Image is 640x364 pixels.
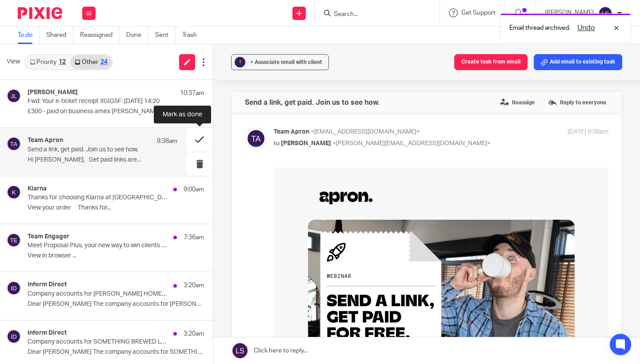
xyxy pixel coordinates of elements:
[454,54,528,70] button: Create task from email
[28,233,69,241] h4: Team Engager
[157,137,177,146] p: 9:38am
[180,89,204,98] p: 10:37am
[48,273,282,314] span: You and your clients can embed a Get paid link anywhere: Invoices, email, WhatsApp, your own port...
[28,194,169,202] p: Thanks for choosing Klarna at [GEOGRAPHIC_DATA]
[25,55,70,69] a: Priority12
[28,281,67,289] h4: Inform Direct
[182,27,204,44] a: Trash
[28,338,169,346] p: Company accounts for SOMETHING BREWED LTD. (SC514264) can now be filed
[48,198,134,208] span: Hi [PERSON_NAME],
[598,6,612,20] img: svg%3E
[28,204,204,212] p: View your order Thanks for...
[7,137,21,151] img: svg%3E
[18,7,62,19] img: Pixie
[28,290,169,298] p: Company accounts for [PERSON_NAME] HOMES LIMITED (SC710237) can now be filed
[18,27,40,44] a: To do
[184,233,204,242] p: 7:36am
[93,327,163,337] a: on the Apron blog
[126,27,148,44] a: Done
[70,55,112,69] a: Other24
[311,129,420,135] span: <[EMAIL_ADDRESS][DOMAIN_NAME]>
[28,156,177,164] p: Hi [PERSON_NAME], Get paid links are...
[28,137,63,144] h4: Team Apron
[28,348,204,356] p: Dear [PERSON_NAME] The company accounts for SOMETHING...
[7,281,21,295] img: svg%3E
[7,185,21,199] img: svg%3E
[34,52,301,186] img: Invitation_email-2
[163,327,165,337] span: .
[28,146,148,154] p: Send a link, get paid. Join us to see how.
[28,242,169,249] p: Meet Proposal Plus, your new way to win clients faster
[534,54,622,70] button: Add email to existing task
[546,96,608,109] label: Reply to everyone
[245,127,267,150] img: svg%3E
[245,98,380,107] h4: Send a link, get paid. Join us to see how.
[7,329,21,344] img: svg%3E
[100,59,108,65] div: 24
[509,24,570,32] p: Email thread archived.
[80,27,120,44] a: Reassigned
[28,252,204,260] p: View in browser ...
[59,59,66,65] div: 12
[498,96,537,109] label: Reassign
[28,108,204,115] p: £300 - paid on business amex [PERSON_NAME] ...
[332,140,491,146] span: <[PERSON_NAME][EMAIL_ADDRESS][DOMAIN_NAME]>
[274,140,280,146] span: to
[48,327,93,337] span: Learn more
[43,22,101,39] img: Apron Logo
[28,185,47,193] h4: Klarna
[28,89,78,96] h4: [PERSON_NAME]
[46,27,73,44] a: Shared
[231,54,329,70] button: ? + Associate email with client
[575,23,598,33] button: Undo
[235,57,245,67] div: ?
[7,89,21,103] img: svg%3E
[7,233,21,247] img: svg%3E
[28,98,169,105] p: Fwd: Your e-ticket receipt XGIG5F: [DATE] 14:20
[184,185,204,194] p: 9:00am
[7,57,20,67] span: View
[281,140,331,146] span: [PERSON_NAME]
[28,329,67,337] h4: Inform Direct
[568,127,608,137] p: [DATE] 9:38am
[48,224,272,256] span: in your Apron account. Use these simple, versatile links to get paid directly by bank or card. Pa...
[155,27,176,44] a: Sent
[48,224,139,234] a: Get paid links are LIVE
[274,129,309,135] span: Team Apron
[250,59,322,65] span: + Associate email with client
[184,329,204,338] p: 3:20am
[28,301,204,308] p: Dear [PERSON_NAME] The company accounts for [PERSON_NAME]...
[184,281,204,290] p: 3:20am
